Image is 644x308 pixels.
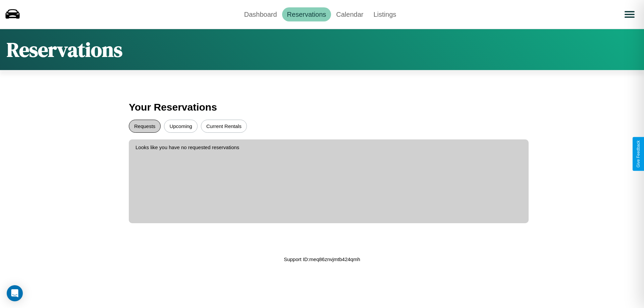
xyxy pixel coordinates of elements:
[636,140,641,168] div: Give Feedback
[7,36,122,63] h1: Reservations
[7,285,23,301] div: Open Intercom Messenger
[201,120,247,133] button: Current Rentals
[368,7,401,21] a: Listings
[284,255,360,264] p: Support ID: meq86znvjmtb424qmh
[129,98,515,116] h3: Your Reservations
[239,7,282,21] a: Dashboard
[136,143,522,152] p: Looks like you have no requested reservations
[129,120,161,133] button: Requests
[164,120,198,133] button: Upcoming
[620,5,639,24] button: Open menu
[331,7,368,21] a: Calendar
[282,7,331,21] a: Reservations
